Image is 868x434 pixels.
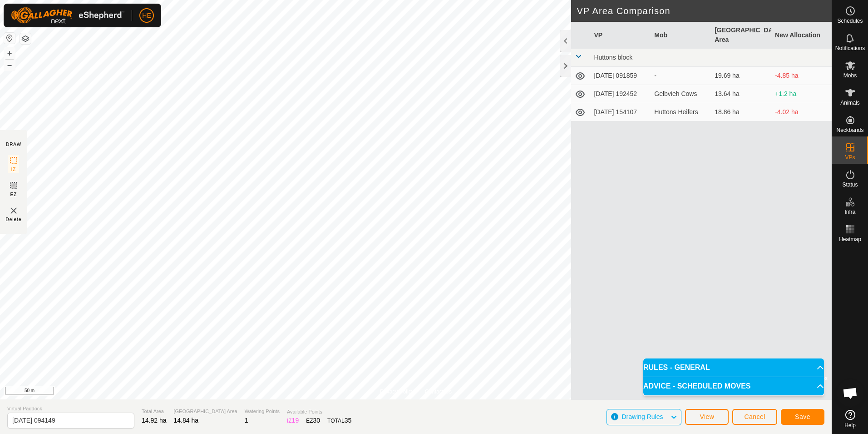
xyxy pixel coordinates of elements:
[142,408,167,415] span: Total Area
[832,406,868,432] a: Help
[306,416,320,425] div: EZ
[7,405,134,413] span: Virtual Paddock
[8,205,19,216] img: VP
[711,22,771,49] th: [GEOGRAPHIC_DATA] Area
[643,377,824,395] p-accordion-header: ADVICE - SCHEDULED MOVES
[292,417,299,424] span: 19
[590,22,651,49] th: VP
[844,423,856,428] span: Help
[837,18,863,24] span: Schedules
[313,417,321,424] span: 30
[643,364,710,371] span: RULES - GENERAL
[590,67,651,85] td: [DATE] 091859
[654,71,707,81] div: -
[425,388,452,396] a: Contact Us
[837,379,864,407] div: Open chat
[10,191,17,198] span: EZ
[643,358,824,377] p-accordion-header: RULES - GENERAL
[11,7,124,24] img: Gallagher Logo
[142,417,167,424] span: 14.92 ha
[20,33,31,44] button: Map Layers
[621,413,663,420] span: Drawing Rules
[654,107,707,117] div: Huttons Heifers
[654,89,707,99] div: Gelbvieh Cows
[651,22,711,49] th: Mob
[245,408,280,415] span: Watering Points
[4,33,15,44] button: Reset Map
[11,166,16,173] span: IZ
[700,413,714,420] span: View
[685,409,729,425] button: View
[732,409,777,425] button: Cancel
[842,182,858,187] span: Status
[744,413,765,420] span: Cancel
[781,409,824,425] button: Save
[287,416,299,425] div: IZ
[245,417,248,424] span: 1
[577,5,832,16] h2: VP Area Comparison
[142,11,151,20] span: HE
[590,103,651,121] td: [DATE] 154107
[771,22,832,49] th: New Allocation
[843,73,857,78] span: Mobs
[4,48,15,59] button: +
[327,416,351,425] div: TOTAL
[836,127,863,133] span: Neckbands
[174,417,199,424] span: 14.84 ha
[844,209,855,215] span: Infra
[711,67,771,85] td: 19.69 ha
[795,413,810,420] span: Save
[643,383,750,390] span: ADVICE - SCHEDULED MOVES
[835,45,865,51] span: Notifications
[840,100,860,106] span: Animals
[4,60,15,71] button: –
[174,408,237,415] span: [GEOGRAPHIC_DATA] Area
[6,141,21,148] div: DRAW
[594,54,632,61] span: Huttons block
[711,103,771,121] td: 18.86 ha
[845,155,855,160] span: VPs
[6,216,22,223] span: Delete
[839,237,861,242] span: Heatmap
[590,85,651,103] td: [DATE] 192452
[380,388,414,396] a: Privacy Policy
[771,67,832,85] td: -4.85 ha
[771,85,832,103] td: +1.2 ha
[345,417,352,424] span: 35
[287,408,351,416] span: Available Points
[711,85,771,103] td: 13.64 ha
[771,103,832,121] td: -4.02 ha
